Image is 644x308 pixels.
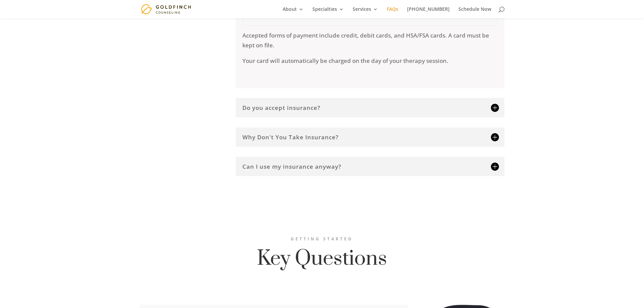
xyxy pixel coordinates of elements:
[283,7,304,18] a: About
[387,7,398,18] a: FAQs
[242,164,498,169] h5: Can I use my insurance anyway?
[458,7,491,18] a: Schedule Now
[312,7,344,18] a: Specialties
[242,31,498,56] p: Accepted forms of payment include credit, debit cards, and HSA/FSA cards. A card must be kept on ...
[353,7,378,18] a: Services
[141,4,193,14] img: Goldfinch Counseling
[407,7,450,18] a: [PHONE_NUMBER]
[242,134,498,140] h5: Why Don't You Take Insurance?
[242,105,498,111] h5: Do you accept insurance?
[204,246,440,275] h2: Key Questions
[242,56,498,72] p: Your card will automatically be charged on the day of your therapy session.
[204,235,440,246] h3: Getting started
